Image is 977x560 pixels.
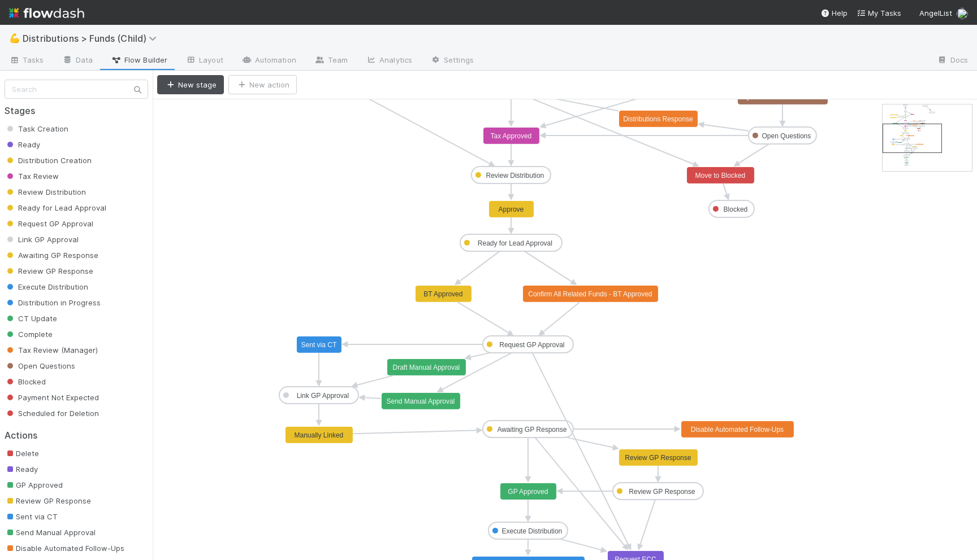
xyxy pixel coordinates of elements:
[5,298,101,307] span: Distribution in Progress
[5,140,40,149] span: Ready
[724,205,748,213] text: Blocked
[5,80,148,99] input: Search
[297,392,349,400] text: Link GP Approval
[5,219,93,228] span: Request GP Approval
[5,314,57,323] span: CT Update
[820,7,848,19] div: Help
[9,3,84,23] img: logo-inverted-e16ddd16eac7371096b0.svg
[53,52,102,70] a: Data
[357,52,421,70] a: Analytics
[23,33,162,44] span: Distributions > Funds (Child)
[5,172,59,181] span: Tax Review
[5,393,99,402] span: Payment Not Expected
[5,266,93,275] span: Review GP Response
[623,115,693,123] text: Distributions Response
[421,52,483,70] a: Settings
[5,512,58,521] span: Sent via CT
[5,330,53,339] span: Complete
[5,544,124,553] span: Disable Automated Follow-Ups
[295,431,344,439] text: Manually Linked
[5,449,39,458] span: Delete
[5,465,38,474] span: Ready
[625,454,691,462] text: Review GP Response
[5,361,75,370] span: Open Questions
[491,132,532,140] text: Tax Approved
[928,52,977,70] a: Docs
[957,8,968,19] img: avatar_ad9da010-433a-4b4a-a484-836c288de5e1.png
[695,172,746,180] text: Move to Blocked
[102,52,176,70] a: Flow Builder
[5,480,63,489] span: GP Approved
[497,426,567,434] text: Awaiting GP Response
[5,409,99,418] span: Scheduled for Deletion
[157,75,224,94] button: New stage
[111,54,167,65] span: Flow Builder
[5,430,148,441] h2: Actions
[5,345,98,355] span: Tax Review (Manager)
[5,124,68,133] span: Task Creation
[762,132,811,140] text: Open Questions
[232,52,305,70] a: Automation
[857,8,901,17] span: My Tasks
[857,7,901,19] a: My Tasks
[393,364,460,371] text: Draft Manual Approval
[9,33,20,43] span: 💪
[176,52,232,70] a: Layout
[5,496,91,505] span: Review GP Response
[486,172,544,180] text: Review Distribution
[745,93,821,100] text: Question for Distributions
[5,203,106,212] span: Ready for Lead Approval
[499,341,564,349] text: Request GP Approval
[5,106,148,116] h2: Stages
[919,8,952,17] span: AngelList
[5,528,96,537] span: Send Manual Approval
[499,205,524,213] text: Approve
[301,341,337,349] text: Sent via CT
[691,426,784,434] text: Disable Automated Follow-Ups
[5,377,46,386] span: Blocked
[228,75,297,94] button: New action
[9,54,44,65] span: Tasks
[387,397,455,405] text: Send Manual Approval
[629,488,695,496] text: Review GP Response
[5,251,98,260] span: Awaiting GP Response
[528,290,652,298] text: Confirm All Related Funds - BT Approved
[423,290,462,298] text: BT Approved
[5,282,88,291] span: Execute Distribution
[305,52,357,70] a: Team
[5,156,92,165] span: Distribution Creation
[508,488,548,496] text: GP Approved
[5,235,79,244] span: Link GP Approval
[5,187,86,196] span: Review Distribution
[502,527,563,535] text: Execute Distribution
[478,239,552,247] text: Ready for Lead Approval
